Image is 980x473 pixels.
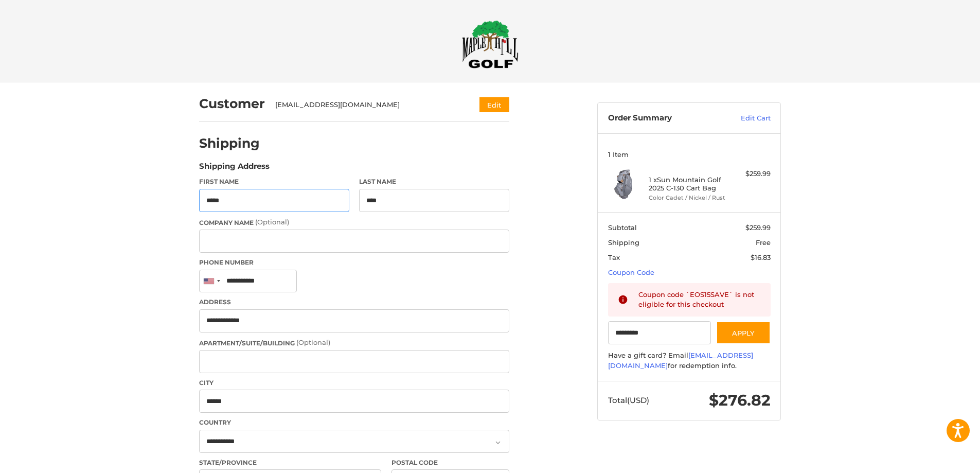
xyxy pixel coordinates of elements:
[638,290,761,310] div: Coupon code `EOS15SAVE` is not eligible for this checkout
[199,96,265,112] h2: Customer
[199,378,509,388] label: City
[199,135,260,151] h2: Shipping
[199,458,381,467] label: State/Province
[199,297,509,307] label: Address
[608,395,649,405] span: Total (USD)
[751,253,771,261] span: $16.83
[719,113,771,124] a: Edit Cart
[199,418,509,427] label: Country
[255,218,289,226] small: (Optional)
[199,177,349,186] label: First Name
[296,338,330,346] small: (Optional)
[649,176,727,192] h4: 1 x Sun Mountain Golf 2025 C-130 Cart Bag
[462,20,519,68] img: Maple Hill Golf
[199,338,509,348] label: Apartment/Suite/Building
[199,217,509,227] label: Company Name
[608,238,639,247] span: Shipping
[608,223,637,232] span: Subtotal
[199,161,270,177] legend: Shipping Address
[391,458,510,467] label: Postal Code
[479,97,509,112] button: Edit
[716,321,771,344] button: Apply
[608,268,654,276] a: Coupon Code
[608,150,771,159] h3: 1 Item
[608,113,719,124] h3: Order Summary
[608,351,771,371] div: Have a gift card? Email for redemption info.
[649,194,727,202] li: Color Cadet / Nickel / Rust
[199,258,509,267] label: Phone Number
[756,238,771,247] span: Free
[709,391,771,410] span: $276.82
[608,253,620,261] span: Tax
[608,321,711,344] input: Gift Certificate or Coupon Code
[359,177,509,186] label: Last Name
[608,351,753,370] a: [EMAIL_ADDRESS][DOMAIN_NAME]
[275,100,460,110] div: [EMAIL_ADDRESS][DOMAIN_NAME]
[745,223,771,232] span: $259.99
[730,169,771,179] div: $259.99
[200,270,223,292] div: United States: +1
